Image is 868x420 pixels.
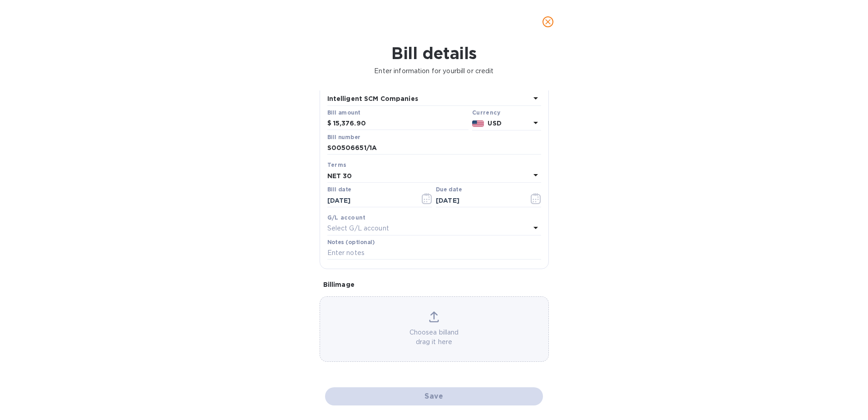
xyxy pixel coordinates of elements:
p: Select G/L account [327,224,389,233]
b: G/L account [327,214,366,221]
input: Enter bill number [327,141,541,155]
p: Enter information for your bill or credit [7,66,861,76]
p: Choose a bill and drag it here [320,328,548,347]
label: Bill number [327,135,360,140]
h1: Bill details [7,44,861,63]
p: Bill image [323,280,545,289]
b: Currency [472,109,500,116]
b: USD [488,120,501,127]
div: $ [327,117,333,130]
button: close [537,11,559,33]
b: Vendor name [327,85,369,91]
input: $ Enter bill amount [333,117,469,130]
label: Bill amount [327,110,360,115]
input: Enter notes [327,246,541,260]
label: Notes (optional) [327,240,375,245]
b: NET 30 [327,172,352,180]
input: Due date [436,194,522,207]
label: Due date [436,187,462,193]
img: USD [472,120,484,127]
b: Terms [327,161,347,168]
input: Select date [327,194,413,207]
label: Bill date [327,187,351,193]
b: Intelligent SCM Companies [327,95,418,102]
